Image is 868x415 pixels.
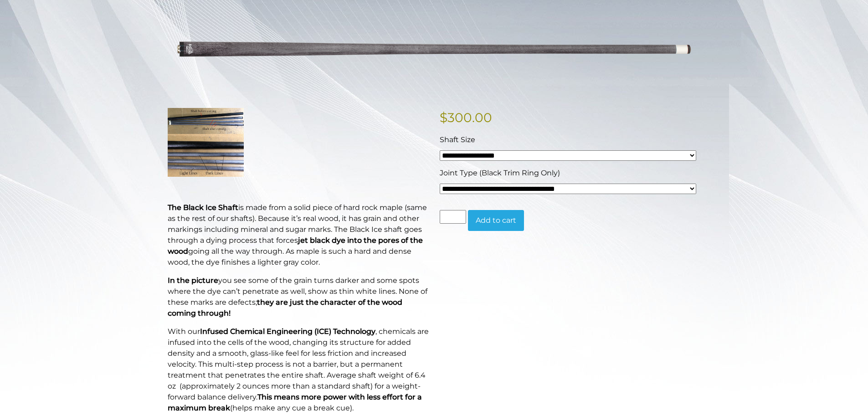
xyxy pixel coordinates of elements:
[168,236,423,256] b: jet black dye into the pores of the wood
[440,110,492,125] bdi: 300.00
[168,203,238,212] strong: The Black Ice Shaft
[440,135,475,144] span: Shaft Size
[168,202,429,268] p: is made from a solid piece of hard rock maple (same as the rest of our shafts). Because it’s real...
[440,169,560,177] span: Joint Type (Black Trim Ring Only)
[468,210,524,231] button: Add to cart
[168,5,701,94] img: pechauer-black-ice-break-shaft-lightened.png
[440,110,447,125] span: $
[168,326,429,414] p: With our , chemicals are infused into the cells of the wood, changing its structure for added den...
[200,327,375,336] strong: Infused Chemical Engineering (ICE) Technology
[440,210,466,224] input: Product quantity
[168,298,402,318] strong: they are just the character of the wood coming through!
[168,275,429,319] p: you see some of the grain turns darker and some spots where the dye can’t penetrate as well, show...
[168,393,422,412] strong: This means more power with less effort for a maximum break
[168,276,218,285] strong: In the picture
